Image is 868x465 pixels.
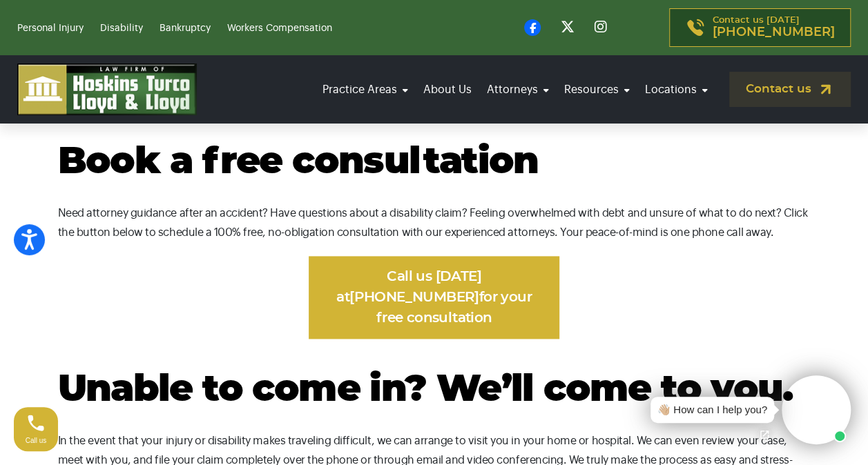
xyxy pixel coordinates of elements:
a: Resources [560,70,634,109]
img: logo [17,63,197,115]
span: [PHONE_NUMBER] [713,26,835,39]
p: Need attorney guidance after an accident? Have questions about a disability claim? Feeling overwh... [58,204,811,242]
a: Open chat [750,420,779,449]
a: Disability [100,23,143,33]
a: Practice Areas [318,70,412,109]
a: About Us [419,70,476,109]
a: Attorneys [483,70,553,109]
a: Locations [641,70,712,109]
a: Call us [DATE] at[PHONE_NUMBER]for your free consultation [309,256,559,339]
a: Personal Injury [17,23,84,33]
a: Workers Compensation [227,23,332,33]
h2: Book a free consultation [58,142,811,183]
span: Call us [26,437,47,444]
span: [PHONE_NUMBER] [349,290,479,304]
div: 👋🏼 How can I help you? [657,402,767,418]
a: Contact us [DATE][PHONE_NUMBER] [669,8,851,47]
a: Bankruptcy [160,23,211,33]
a: Contact us [729,72,851,107]
p: Contact us [DATE] [713,16,835,39]
h2: Unable to come in? We’ll come to you. [58,370,811,410]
